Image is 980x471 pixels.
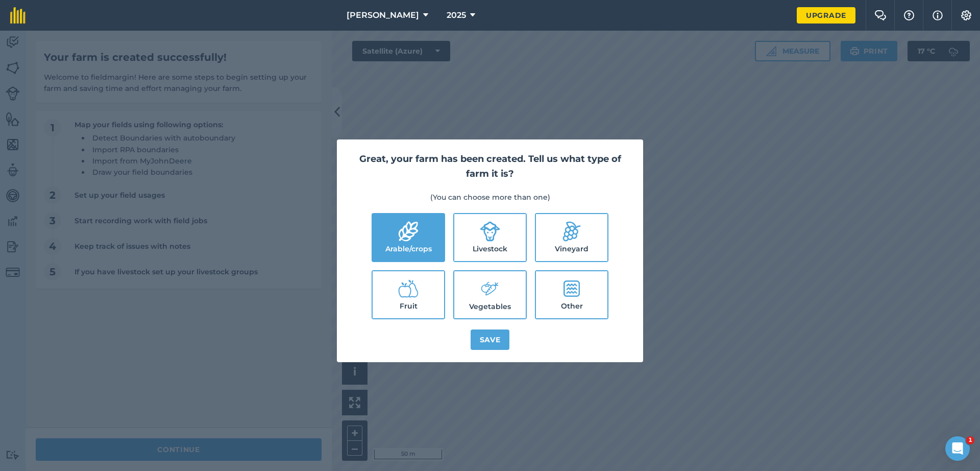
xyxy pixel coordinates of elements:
h2: Great, your farm has been created. Tell us what type of farm it is? [349,152,631,181]
label: Vineyard [536,214,607,261]
img: Two speech bubbles overlapping with the left bubble in the forefront [874,10,887,20]
button: Save [471,329,510,350]
label: Vegetables [454,271,526,318]
iframe: Intercom live chat [945,436,970,461]
img: A cog icon [960,10,972,20]
p: (You can choose more than one) [349,192,631,203]
label: Other [536,271,607,318]
label: Fruit [373,271,444,318]
label: Livestock [454,214,526,261]
span: 1 [966,436,974,444]
a: Upgrade [797,7,855,23]
img: fieldmargin Logo [10,7,26,23]
span: 2025 [447,9,466,21]
label: Arable/crops [373,214,444,261]
span: [PERSON_NAME] [347,9,419,21]
img: A question mark icon [903,10,915,20]
img: svg+xml;base64,PHN2ZyB4bWxucz0iaHR0cDovL3d3dy53My5vcmcvMjAwMC9zdmciIHdpZHRoPSIxNyIgaGVpZ2h0PSIxNy... [933,9,943,21]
